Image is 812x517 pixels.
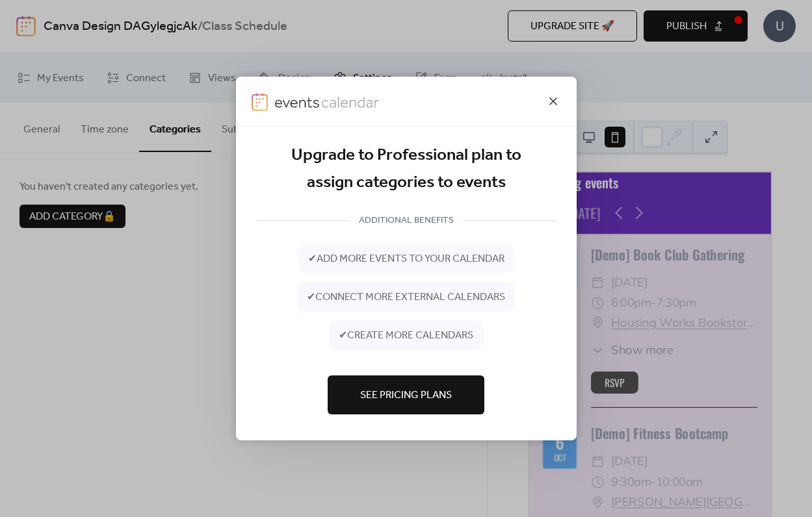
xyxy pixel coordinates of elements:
span: ✔ create more calendars [339,328,473,344]
div: Upgrade to Professional plan to assign categories to events [257,142,556,196]
span: See Pricing Plans [360,388,452,403]
span: ADDITIONAL BENEFITS [348,213,464,229]
img: logo-icon [252,93,268,111]
span: ✔ connect more external calendars [307,290,505,305]
span: ✔ add more events to your calendar [308,251,504,267]
button: See Pricing Plans [328,375,484,414]
img: logo-type [274,93,380,111]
